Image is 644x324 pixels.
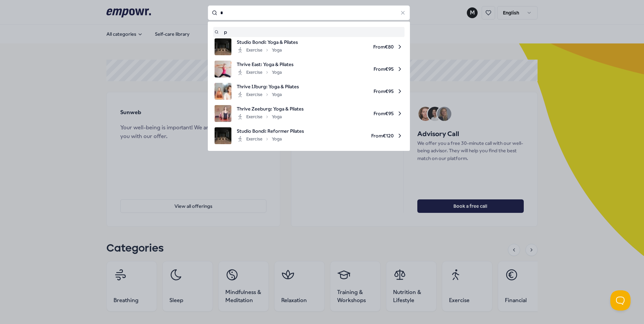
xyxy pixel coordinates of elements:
span: From € 120 [309,127,403,144]
div: Exercise Yoga [237,135,282,143]
a: product imageThrive Zeeburg: Yoga & PilatesExerciseYogaFrom€95 [215,105,403,122]
iframe: Help Scout Beacon - Open [610,290,631,311]
div: Exercise Yoga [237,91,282,99]
div: Exercise Yoga [237,68,282,76]
a: p [215,28,403,36]
img: product image [215,105,231,122]
img: product image [215,61,231,77]
span: Thrive IJburg: Yoga & Pilates [237,83,299,90]
span: Studio Bondi: Reformer Pilates [237,127,304,135]
div: Exercise Yoga [237,113,282,121]
img: product image [215,38,231,55]
img: product image [215,127,231,144]
span: Thrive Zeeburg: Yoga & Pilates [237,105,303,112]
span: From € 95 [309,105,403,122]
a: product imageStudio Bondi: Reformer PilatesExerciseYogaFrom€120 [215,127,403,144]
span: From € 80 [303,38,403,55]
span: From € 95 [299,61,403,77]
span: Studio Bondi: Yoga & Pilates [237,38,298,46]
a: product imageStudio Bondi: Yoga & PilatesExerciseYogaFrom€80 [215,38,403,55]
span: From € 95 [304,83,403,100]
a: product imageThrive IJburg: Yoga & PilatesExerciseYogaFrom€95 [215,83,403,100]
span: Thrive East: Yoga & Pilates [237,61,293,68]
div: Exercise Yoga [237,46,282,54]
input: Search for products, categories or subcategories [208,5,410,20]
img: product image [215,83,231,100]
a: product imageThrive East: Yoga & PilatesExerciseYogaFrom€95 [215,61,403,77]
